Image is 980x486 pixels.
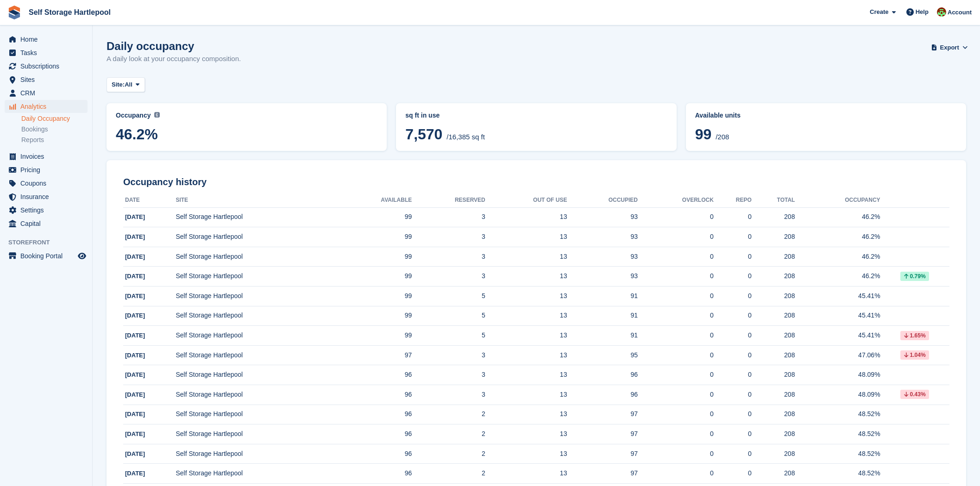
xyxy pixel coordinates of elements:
div: 97 [567,468,638,478]
div: 0 [714,429,752,439]
div: 0 [714,311,752,320]
td: 45.41% [795,326,880,346]
td: 3 [412,345,485,365]
div: 0 [638,232,714,242]
td: Self Storage Hartlepool [176,385,337,405]
span: 7,570 [405,126,442,143]
td: 48.52% [795,444,880,464]
span: sq ft in use [405,112,440,119]
div: 0 [714,232,752,242]
td: 208 [752,267,795,287]
td: 208 [752,385,795,405]
td: 99 [337,247,412,267]
td: 46.2% [795,247,880,267]
div: 0 [714,212,752,222]
a: menu [5,100,88,113]
span: Sites [20,73,76,86]
span: [DATE] [125,253,145,260]
a: menu [5,217,88,230]
td: 208 [752,326,795,346]
th: Out of Use [485,193,567,208]
div: 97 [567,409,638,419]
div: 0 [638,429,714,439]
th: Occupancy [795,193,880,208]
span: Storefront [8,238,92,247]
div: 91 [567,291,638,301]
span: Pricing [20,163,76,176]
a: Self Storage Hartlepool [25,5,114,20]
td: 45.41% [795,287,880,306]
td: Self Storage Hartlepool [176,345,337,365]
div: 0 [714,468,752,478]
td: 96 [337,424,412,444]
th: Available [337,193,412,208]
div: 0 [714,252,752,262]
td: 208 [752,287,795,306]
div: 0 [638,252,714,262]
span: [DATE] [125,371,145,378]
span: 46.2% [116,126,377,143]
div: 0 [638,271,714,281]
div: 91 [567,330,638,340]
div: 0 [714,390,752,399]
td: 208 [752,306,795,326]
div: 96 [567,390,638,399]
div: 0 [714,271,752,281]
span: [DATE] [125,430,145,437]
td: 2 [412,464,485,484]
td: 2 [412,405,485,424]
a: menu [5,73,88,86]
span: [DATE] [125,352,145,359]
td: 96 [337,444,412,464]
td: 208 [752,424,795,444]
a: menu [5,33,88,46]
td: 48.52% [795,424,880,444]
a: menu [5,60,88,73]
td: 13 [485,444,567,464]
td: 13 [485,306,567,326]
a: menu [5,150,88,163]
td: 208 [752,365,795,385]
td: 13 [485,267,567,287]
a: Reports [21,136,88,144]
span: [DATE] [125,273,145,280]
span: Account [948,8,972,17]
div: 93 [567,212,638,222]
a: Preview store [76,250,88,262]
span: Coupons [20,177,76,190]
td: Self Storage Hartlepool [176,326,337,346]
a: menu [5,249,88,262]
span: Settings [20,204,76,217]
p: A daily look at your occupancy composition. [107,54,241,64]
td: 99 [337,227,412,247]
td: 13 [485,405,567,424]
td: 2 [412,444,485,464]
td: 208 [752,207,795,227]
td: 5 [412,306,485,326]
td: 3 [412,385,485,405]
div: 0 [714,370,752,380]
td: 13 [485,424,567,444]
td: 97 [337,345,412,365]
div: 93 [567,252,638,262]
span: [DATE] [125,450,145,457]
div: 0 [638,370,714,380]
th: Repo [714,193,752,208]
td: 96 [337,365,412,385]
td: Self Storage Hartlepool [176,247,337,267]
button: Site: All [107,77,145,93]
a: menu [5,190,88,203]
td: 5 [412,287,485,306]
td: 13 [485,326,567,346]
span: Insurance [20,190,76,203]
span: [DATE] [125,411,145,417]
span: [DATE] [125,332,145,339]
abbr: Current percentage of sq ft occupied [116,111,377,120]
span: 99 [695,126,712,143]
span: Booking Portal [20,249,76,262]
th: Total [752,193,795,208]
span: Tasks [20,46,76,59]
span: [DATE] [125,312,145,319]
button: Export [933,40,966,55]
div: 1.04% [900,350,929,360]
